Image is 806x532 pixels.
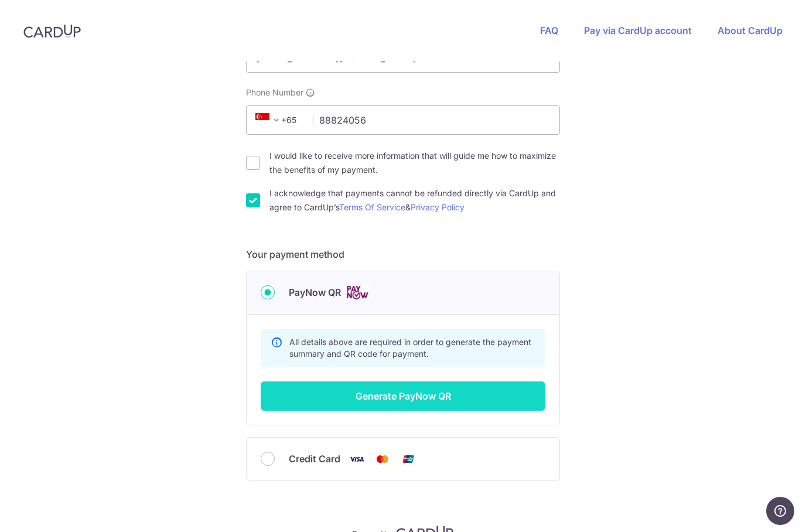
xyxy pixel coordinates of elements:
img: Mastercard [371,452,394,466]
img: Union Pay [397,452,420,466]
img: Visa [345,452,368,466]
label: I would like to receive more information that will guide me how to maximize the benefits of my pa... [269,149,560,177]
span: All details above are required in order to generate the payment summary and QR code for payment. [289,337,531,359]
a: About CardUp [718,25,783,36]
a: Privacy Policy [411,202,465,212]
h5: Your payment method [246,247,560,261]
iframe: Opens a widget where you can find more information [766,497,794,526]
div: PayNow QR Cards logo [261,285,545,300]
span: PayNow QR [289,285,341,299]
a: FAQ [540,25,558,36]
span: +65 [252,113,305,127]
img: CardUp [23,24,81,38]
img: Cards logo [346,285,369,300]
span: Phone Number [246,87,303,98]
a: Terms Of Service [339,202,405,212]
button: Generate PayNow QR [261,381,545,411]
div: Credit Card Visa Mastercard Union Pay [261,452,545,466]
span: +65 [255,113,284,127]
a: Pay via CardUp account [584,25,692,36]
span: Credit Card [289,452,340,466]
label: I acknowledge that payments cannot be refunded directly via CardUp and agree to CardUp’s & [269,186,560,214]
